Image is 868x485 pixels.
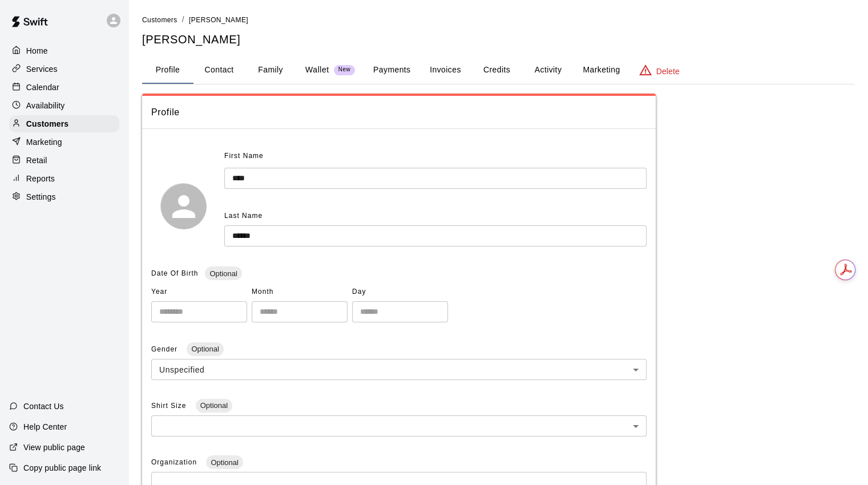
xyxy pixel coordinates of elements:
span: Shirt Size [151,402,189,410]
a: Customers [9,115,119,132]
a: Calendar [9,79,119,96]
p: Help Center [23,421,67,433]
p: Customers [26,118,68,130]
button: Marketing [574,56,629,84]
p: Marketing [26,136,62,148]
nav: breadcrumb [142,14,854,26]
span: Year [151,283,247,301]
button: Payments [364,56,419,84]
span: Optional [187,345,223,353]
p: Calendar [26,82,59,93]
button: Invoices [419,56,471,84]
h5: [PERSON_NAME] [142,32,854,47]
span: Optional [196,401,232,410]
span: Last Name [224,212,263,220]
p: Contact Us [23,401,64,412]
p: Home [26,45,48,56]
a: Retail [9,152,119,169]
div: basic tabs example [142,56,854,84]
p: Reports [26,173,55,184]
div: Unspecified [151,359,647,380]
a: Settings [9,188,119,205]
button: Credits [471,56,522,84]
span: [PERSON_NAME] [189,16,248,24]
button: Contact [193,56,245,84]
span: Month [252,283,348,301]
p: Wallet [305,64,329,76]
a: Customers [142,15,177,24]
span: Day [352,283,448,301]
span: Optional [206,458,243,467]
button: Profile [142,56,193,84]
span: Customers [142,16,177,24]
button: Activity [522,56,574,84]
a: Home [9,42,119,59]
span: New [334,66,355,74]
a: Availability [9,97,119,114]
p: Settings [26,191,56,203]
span: Gender [151,345,180,353]
p: Delete [656,66,680,77]
span: Profile [151,105,647,120]
p: Availability [26,100,65,111]
p: Retail [26,155,47,166]
span: Date Of Birth [151,269,198,277]
p: Services [26,63,58,75]
span: First Name [224,147,264,165]
span: Optional [205,269,241,278]
a: Marketing [9,134,119,151]
button: Family [245,56,296,84]
p: View public page [23,442,85,453]
p: Copy public page link [23,462,101,474]
span: Organization [151,458,199,466]
a: Reports [9,170,119,187]
li: / [182,14,184,26]
a: Services [9,60,119,78]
